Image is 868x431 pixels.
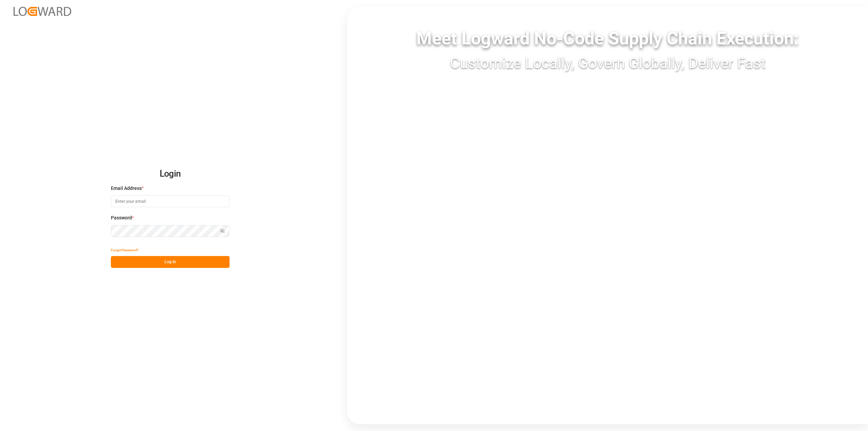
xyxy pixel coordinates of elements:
h2: Login [111,163,230,185]
img: Logward_new_orange.png [14,7,71,16]
div: Customize Locally, Govern Globally, Deliver Fast [347,52,868,74]
button: Forgot Password? [111,244,139,256]
span: Password [111,214,132,221]
input: Enter your email [111,195,230,207]
button: Log In [111,256,230,268]
div: Meet Logward No-Code Supply Chain Execution: [347,25,868,52]
span: Email Address [111,185,142,192]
